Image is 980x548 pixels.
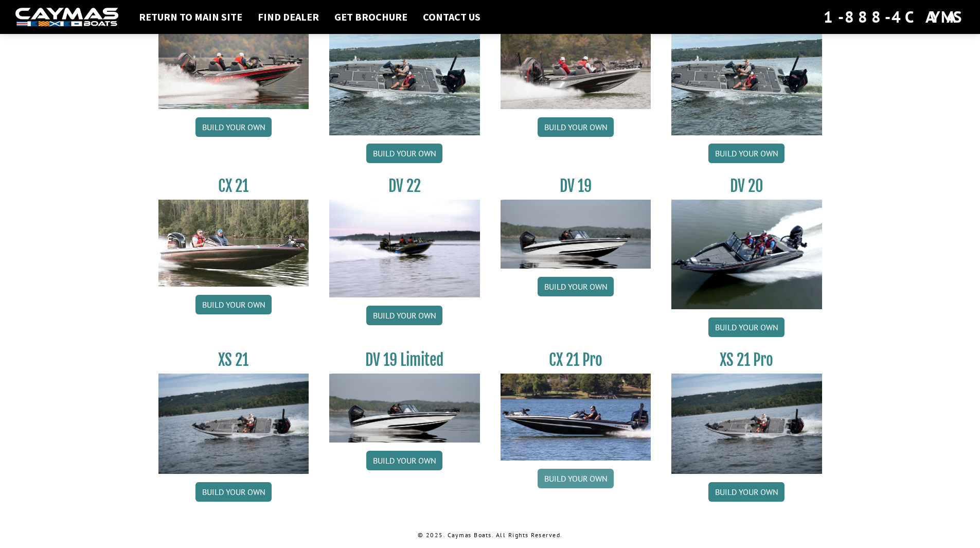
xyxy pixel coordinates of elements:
a: Build your own [708,317,785,337]
img: XS_20_resized.jpg [671,23,822,135]
img: XS_21_thumbnail.jpg [671,374,822,474]
img: CX-21Pro_thumbnail.jpg [501,374,651,460]
a: Return to main site [134,10,247,24]
a: Build your own [366,306,442,325]
div: 1-888-4CAYMAS [824,6,965,28]
img: CX-20_thumbnail.jpg [158,23,309,109]
img: CX-20Pro_thumbnail.jpg [501,23,651,109]
img: CX21_thumb.jpg [158,200,309,286]
h3: DV 19 Limited [329,350,480,369]
img: XS_20_resized.jpg [329,23,480,135]
h3: DV 19 [501,176,651,196]
a: Find Dealer [253,10,324,24]
a: Contact Us [418,10,486,24]
h3: CX 21 Pro [501,350,651,369]
a: Build your own [366,144,442,163]
a: Build your own [538,277,614,296]
a: Build your own [708,482,785,502]
a: Build your own [366,451,442,470]
img: XS_21_thumbnail.jpg [158,374,309,474]
p: © 2025. Caymas Boats. All Rights Reserved. [158,531,822,540]
img: DV_20_from_website_for_caymas_connect.png [671,200,822,309]
h3: CX 21 [158,176,309,196]
h3: DV 20 [671,176,822,196]
a: Build your own [708,144,785,163]
a: Build your own [195,117,272,137]
a: Build your own [538,117,614,137]
a: Build your own [538,469,614,488]
img: white-logo-c9c8dbefe5ff5ceceb0f0178aa75bf4bb51f6bca0971e226c86eb53dfe498488.png [15,8,118,27]
img: DV22_original_motor_cropped_for_caymas_connect.jpg [329,200,480,297]
h3: XS 21 [158,350,309,369]
img: dv-19-ban_from_website_for_caymas_connect.png [329,374,480,443]
h3: XS 21 Pro [671,350,822,369]
a: Build your own [195,295,272,314]
a: Build your own [195,482,272,502]
h3: DV 22 [329,176,480,196]
img: dv-19-ban_from_website_for_caymas_connect.png [501,200,651,269]
a: Get Brochure [329,10,413,24]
